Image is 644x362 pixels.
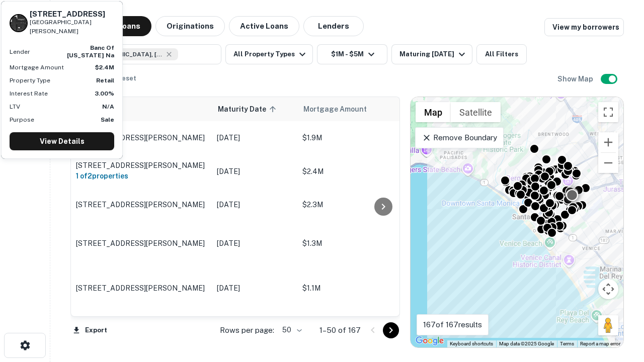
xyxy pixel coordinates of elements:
p: Property Type [10,76,50,85]
p: $1.1M [302,283,403,294]
div: Maturing [DATE] [399,48,468,60]
strong: 3.00% [95,90,114,97]
p: [DATE] [217,238,292,249]
p: Mortgage Amount [10,63,64,72]
th: Mortgage Amount [297,97,408,121]
a: View Details [10,132,114,150]
button: Keyboard shortcuts [450,340,493,347]
strong: $2.4M [95,64,114,71]
p: 1–50 of 167 [319,324,361,336]
a: Terms [560,341,574,346]
button: Show street map [416,102,451,122]
button: Show satellite imagery [451,102,501,122]
p: [DATE] [217,166,292,177]
a: Open this area in Google Maps (opens a new window) [413,334,446,347]
a: Report a map error [580,341,620,346]
th: Maturity Date [212,97,297,121]
p: 167 of 167 results [423,319,482,331]
div: 0 0 [411,97,623,347]
button: Toggle fullscreen view [598,102,618,122]
button: $1M - $5M [317,44,387,64]
p: $2.3M [302,199,403,210]
button: Reset [111,68,143,88]
p: [STREET_ADDRESS][PERSON_NAME] [76,284,207,293]
p: [DATE] [217,132,292,143]
h6: [STREET_ADDRESS] [30,10,114,19]
p: $1.3M [302,238,403,249]
p: [GEOGRAPHIC_DATA][PERSON_NAME] [30,18,114,37]
img: Google [413,334,446,347]
button: Maturing [DATE] [391,44,472,64]
h6: 1 of 2 properties [76,170,207,182]
p: Lender [10,47,30,56]
a: View my borrowers [544,18,624,36]
button: Go to next page [383,322,399,338]
span: Maturity Date [218,103,279,115]
button: Originations [155,16,225,36]
button: Lenders [303,16,364,36]
button: Zoom out [598,153,618,173]
span: [GEOGRAPHIC_DATA], [GEOGRAPHIC_DATA], [GEOGRAPHIC_DATA] [88,50,163,59]
p: Interest Rate [10,89,48,98]
button: Map camera controls [598,279,618,299]
strong: Sale [101,116,114,123]
p: LTV [10,102,20,111]
h6: Show Map [557,73,595,84]
button: All Property Types [225,44,313,64]
span: Mortgage Amount [303,103,380,115]
p: $1.9M [302,132,403,143]
p: $2.4M [302,166,403,177]
p: Remove Boundary [422,132,497,144]
p: Rows per page: [220,324,274,336]
strong: N/A [102,103,114,110]
button: Zoom in [598,132,618,152]
strong: banc of [US_STATE] na [67,44,114,58]
div: 50 [278,323,303,337]
button: Export [70,323,110,338]
button: All Filters [476,44,527,64]
button: Active Loans [229,16,299,36]
p: [STREET_ADDRESS][PERSON_NAME] [76,200,207,209]
p: [DATE] [217,283,292,294]
strong: Retail [96,77,114,84]
p: [DATE] [217,199,292,210]
span: Map data ©2025 Google [499,341,554,346]
p: Purpose [10,115,34,124]
th: Location [71,97,212,121]
p: [STREET_ADDRESS][PERSON_NAME] [76,239,207,248]
iframe: Chat Widget [594,282,644,330]
p: [STREET_ADDRESS][PERSON_NAME] [76,161,207,170]
p: [STREET_ADDRESS][PERSON_NAME] [76,133,207,142]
